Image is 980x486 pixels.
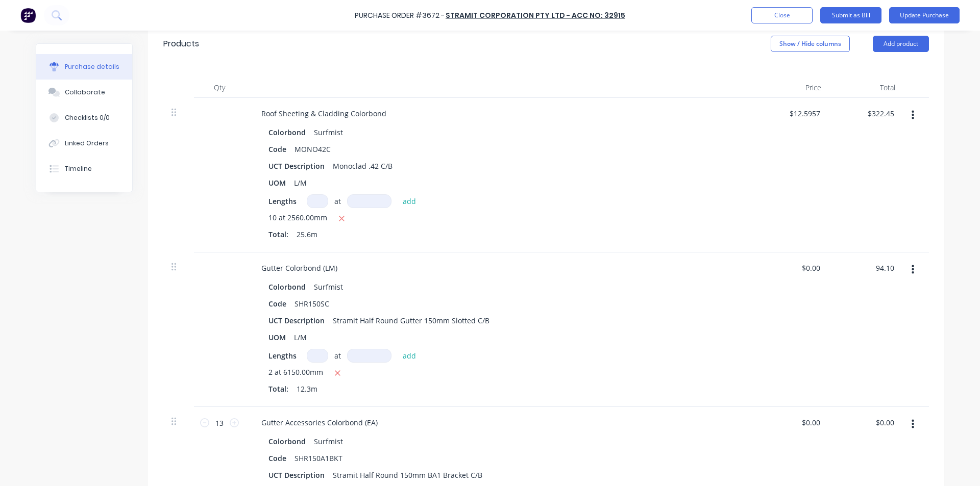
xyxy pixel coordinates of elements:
div: Total [829,78,903,98]
button: Add product [873,36,929,52]
div: SHR150SC [290,296,333,311]
span: 10 at 2560.00mm [268,212,327,225]
div: L/M [290,330,311,345]
div: Stramit Half Round Gutter 150mm Slotted C/B [329,313,494,328]
button: Purchase details [36,54,132,80]
button: Checklists 0/0 [36,105,132,131]
div: Collaborate [65,88,105,97]
button: Update Purchase [889,7,960,23]
div: Gutter Accessories Colorbond (EA) [253,415,386,430]
img: Factory [20,8,36,23]
div: Roof Sheeting & Cladding Colorbond [253,106,395,121]
span: Total: [268,383,288,394]
div: UCT Description [264,313,329,328]
div: Purchase details [65,62,119,71]
div: Colorbond [268,434,310,449]
div: SHR150A1BKT [290,451,347,466]
div: Surfmist [314,279,343,294]
div: Purchase Order #3672 - [355,10,445,21]
span: 2 at 6150.00mm [268,367,323,379]
div: Timeline [65,164,92,173]
div: Price [755,78,829,98]
div: Surfmist [314,434,343,449]
div: UCT Description [264,159,329,173]
button: Submit as Bill [820,7,881,23]
button: Close [751,7,813,23]
div: Code [264,451,290,466]
div: Code [264,296,290,311]
span: Lengths [268,196,297,207]
div: Qty [194,78,245,98]
button: Linked Orders [36,131,132,156]
div: Code [264,142,290,157]
div: Linked Orders [65,139,109,148]
button: Show / Hide columns [771,36,850,52]
button: Collaborate [36,80,132,105]
span: 12.3m [297,383,317,394]
div: Surfmist [314,125,343,140]
span: Total: [268,229,288,240]
span: 25.6m [297,229,317,240]
div: Gutter Colorbond (LM) [253,261,346,275]
a: Stramit Corporation Pty Ltd - Acc No: 32915 [446,10,625,20]
div: UOM [264,175,290,190]
div: Colorbond [268,279,310,294]
div: at [334,350,341,361]
div: L/M [290,175,311,190]
div: Stramit Half Round 150mm BA1 Bracket C/B [329,468,486,482]
div: UCT Description [264,468,329,482]
div: UOM [264,330,290,345]
div: Products [163,38,199,50]
span: Lengths [268,350,297,361]
div: Monoclad .42 C/B [329,159,397,173]
div: Checklists 0/0 [65,113,110,122]
div: Colorbond [268,125,310,140]
div: at [334,196,341,207]
button: Timeline [36,156,132,182]
div: MONO42C [290,142,335,157]
button: add [398,349,422,362]
button: add [398,195,422,207]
